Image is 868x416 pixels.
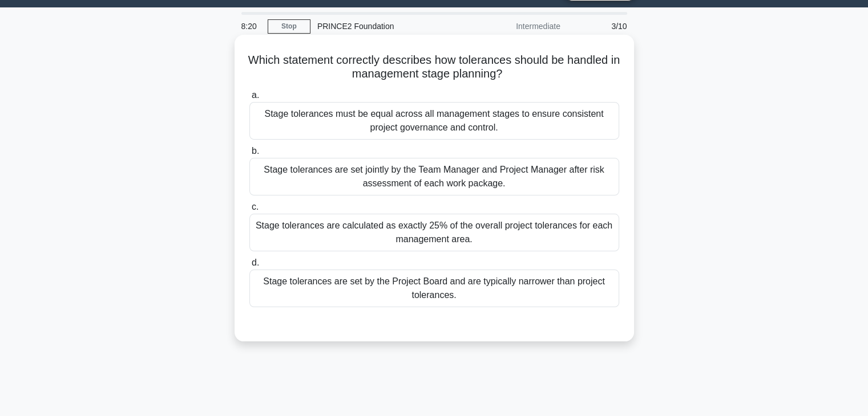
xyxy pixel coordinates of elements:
div: 8:20 [235,15,268,38]
div: Stage tolerances must be equal across all management stages to ensure consistent project governan... [249,102,619,140]
div: PRINCE2 Foundation [310,15,467,38]
div: Stage tolerances are set by the Project Board and are typically narrower than project tolerances. [249,270,619,307]
h5: Which statement correctly describes how tolerances should be handled in management stage planning? [248,53,620,81]
span: d. [252,258,259,267]
span: a. [252,90,259,100]
span: c. [252,202,259,211]
div: Intermediate [467,15,567,38]
div: Stage tolerances are set jointly by the Team Manager and Project Manager after risk assessment of... [249,158,619,195]
div: Stage tolerances are calculated as exactly 25% of the overall project tolerances for each managem... [249,214,619,251]
div: 3/10 [567,15,634,38]
a: Stop [268,19,310,34]
span: b. [252,146,259,156]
